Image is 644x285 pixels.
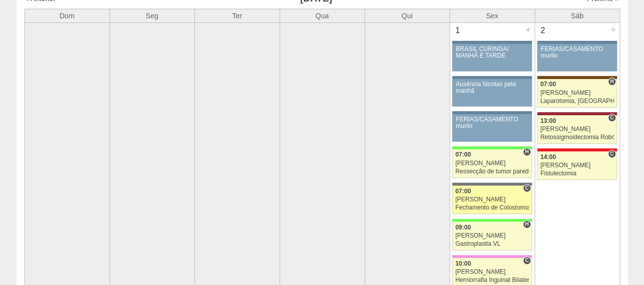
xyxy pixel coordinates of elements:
[540,90,614,96] div: [PERSON_NAME]
[279,9,365,22] th: Qua
[537,148,617,151] div: Key: Assunção
[540,126,614,133] div: [PERSON_NAME]
[455,196,529,203] div: [PERSON_NAME]
[540,153,556,161] span: 14:00
[455,151,471,158] span: 07:00
[535,9,620,22] th: Sáb
[455,260,471,267] span: 10:00
[540,134,614,141] div: Retossigmoidectomia Robótica
[523,256,530,265] span: Consultório
[609,23,618,36] div: +
[455,160,529,167] div: [PERSON_NAME]
[540,162,614,169] div: [PERSON_NAME]
[455,204,529,211] div: Fechamento de Colostomia ou Enterostomia
[535,23,551,38] div: 2
[452,111,531,114] div: Key: Aviso
[608,114,615,122] span: Consultório
[455,188,471,195] span: 07:00
[452,222,531,250] a: H 09:00 [PERSON_NAME] Gastroplastia VL
[537,151,617,180] a: C 14:00 [PERSON_NAME] Fistulectomia
[540,170,614,177] div: Fistulectomia
[452,41,531,44] div: Key: Aviso
[541,46,613,59] div: FÉRIAS/CASAMENTO murilo
[452,146,531,149] div: Key: Brasil
[194,9,279,22] th: Ter
[537,112,617,115] div: Key: Sírio Libanês
[540,98,614,105] div: Laparotomia, [GEOGRAPHIC_DATA], Drenagem, Bridas
[452,44,531,71] a: BRASIL CURINGA/ MANHÃ E TARDE
[455,224,471,231] span: 09:00
[456,116,528,129] div: FÉRIAS/CASAMENTO murilo
[450,9,535,22] th: Sex
[452,255,531,258] div: Key: Albert Einstein
[540,81,556,88] span: 07:00
[365,9,450,22] th: Qui
[537,79,617,108] a: H 07:00 [PERSON_NAME] Laparotomia, [GEOGRAPHIC_DATA], Drenagem, Bridas
[537,115,617,144] a: C 13:00 [PERSON_NAME] Retossigmoidectomia Robótica
[455,241,529,247] div: Gastroplastia VL
[452,183,531,186] div: Key: Santa Catarina
[537,41,617,44] div: Key: Aviso
[456,46,528,59] div: BRASIL CURINGA/ MANHÃ E TARDE
[540,117,556,124] span: 13:00
[608,150,615,158] span: Consultório
[452,79,531,107] a: Ausência Nicolas pela manhã
[455,168,529,175] div: Ressecção de tumor parede abdominal pélvica
[452,76,531,79] div: Key: Aviso
[455,232,529,239] div: [PERSON_NAME]
[452,114,531,142] a: FÉRIAS/CASAMENTO murilo
[109,9,194,22] th: Seg
[450,23,466,38] div: 1
[537,76,617,79] div: Key: Santa Joana
[537,44,617,71] a: FÉRIAS/CASAMENTO murilo
[24,9,109,22] th: Dom
[524,23,533,36] div: +
[608,77,615,86] span: Hospital
[523,220,530,228] span: Hospital
[455,269,529,275] div: [PERSON_NAME]
[452,219,531,222] div: Key: Brasil
[452,149,531,178] a: H 07:00 [PERSON_NAME] Ressecção de tumor parede abdominal pélvica
[452,186,531,214] a: C 07:00 [PERSON_NAME] Fechamento de Colostomia ou Enterostomia
[455,277,529,283] div: Herniorrafia Inguinal Bilateral
[523,184,530,192] span: Consultório
[456,81,528,94] div: Ausência Nicolas pela manhã
[523,148,530,156] span: Hospital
